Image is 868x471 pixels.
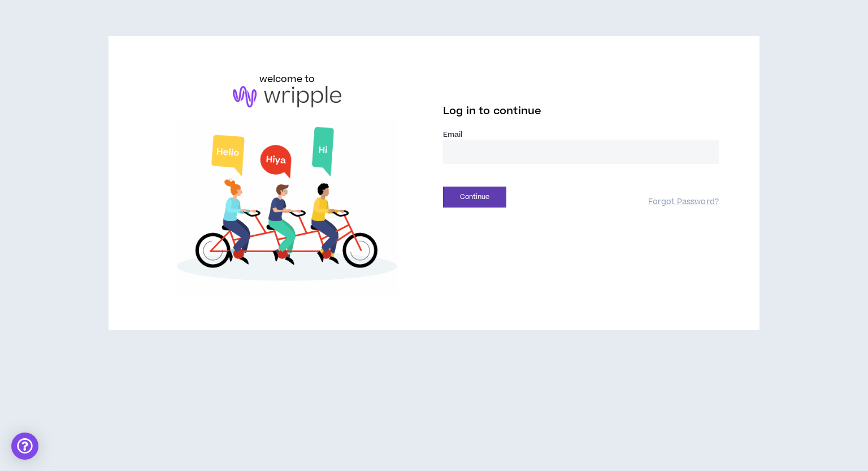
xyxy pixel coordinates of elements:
[648,197,719,208] a: Forgot Password?
[443,104,541,118] span: Log in to continue
[11,433,38,460] div: Open Intercom Messenger
[149,119,425,294] img: Welcome to Wripple
[443,129,719,140] label: Email
[233,86,341,107] img: logo-brand.png
[259,72,315,86] h6: welcome to
[443,187,506,208] button: Continue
